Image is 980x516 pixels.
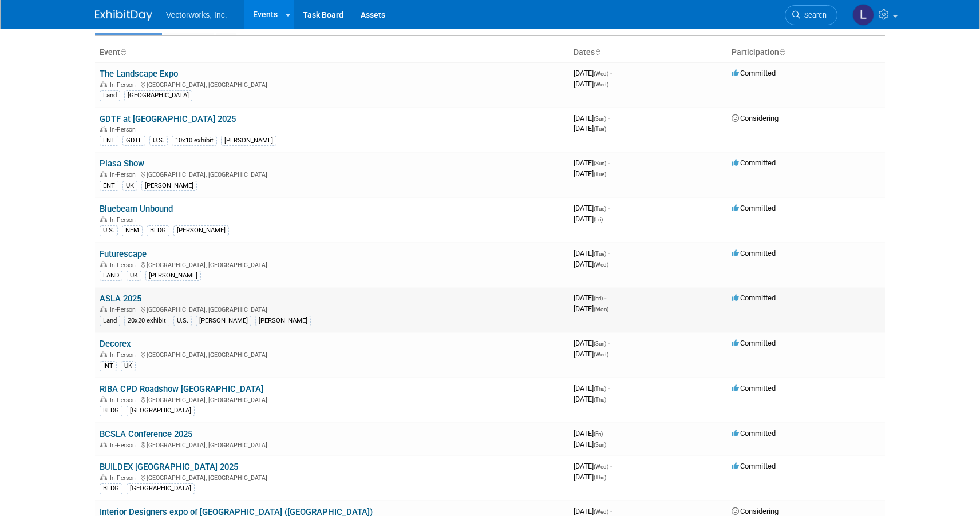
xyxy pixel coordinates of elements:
a: BUILDEX [GEOGRAPHIC_DATA] 2025 [100,462,238,472]
span: [DATE] [574,215,603,223]
span: [DATE] [574,169,606,178]
div: U.S. [149,136,168,146]
div: [GEOGRAPHIC_DATA] [127,483,195,494]
span: Committed [732,293,776,302]
span: Committed [732,249,776,257]
div: Land [100,90,120,101]
div: [PERSON_NAME] [173,225,229,236]
span: (Sun) [594,116,606,122]
span: - [608,114,610,122]
span: Committed [732,69,776,77]
img: In-Person Event [100,216,107,222]
span: In-Person [110,442,139,449]
span: [DATE] [574,440,606,448]
span: - [608,384,610,392]
span: Search [800,11,827,19]
div: [GEOGRAPHIC_DATA], [GEOGRAPHIC_DATA] [100,440,564,449]
div: ENT [100,136,118,146]
span: [DATE] [574,304,608,313]
span: (Sun) [594,442,606,448]
div: [GEOGRAPHIC_DATA], [GEOGRAPHIC_DATA] [100,260,564,269]
span: - [610,462,612,470]
span: [DATE] [574,462,612,470]
span: [DATE] [574,293,606,302]
div: BLDG [100,406,122,416]
div: 10x10 exhibit [172,136,217,146]
a: Search [785,5,837,25]
a: Futurescape [100,249,147,259]
span: Committed [732,204,776,212]
span: [DATE] [574,260,608,268]
span: [DATE] [574,158,610,167]
a: The Landscape Expo [100,69,178,79]
span: - [608,158,610,167]
span: [DATE] [574,339,610,347]
th: Participation [727,43,885,62]
div: [GEOGRAPHIC_DATA] [127,406,195,416]
div: [PERSON_NAME] [221,136,276,146]
span: [DATE] [574,395,606,403]
span: (Wed) [594,509,608,515]
div: Land [100,316,120,326]
span: (Fri) [594,431,603,437]
img: In-Person Event [100,171,107,177]
span: [DATE] [574,80,608,88]
span: [DATE] [574,384,610,392]
span: (Wed) [594,463,608,470]
img: In-Person Event [100,396,107,402]
a: Sort by Start Date [595,47,600,57]
span: Committed [732,158,776,167]
div: [GEOGRAPHIC_DATA], [GEOGRAPHIC_DATA] [100,395,564,404]
div: [GEOGRAPHIC_DATA], [GEOGRAPHIC_DATA] [100,80,564,89]
span: Committed [732,462,776,470]
img: In-Person Event [100,306,107,312]
span: Committed [732,384,776,392]
div: ENT [100,181,118,191]
span: (Tue) [594,251,606,257]
span: (Mon) [594,306,608,312]
span: (Thu) [594,396,606,403]
span: In-Person [110,306,139,313]
a: RIBA CPD Roadshow [GEOGRAPHIC_DATA] [100,384,263,394]
span: [DATE] [574,114,610,122]
span: (Sun) [594,160,606,166]
div: [GEOGRAPHIC_DATA], [GEOGRAPHIC_DATA] [100,304,564,313]
span: (Wed) [594,81,608,88]
div: GDTF [122,136,145,146]
span: - [610,507,612,515]
th: Dates [569,43,727,62]
a: Plasa Show [100,158,144,169]
span: Considering [732,507,779,515]
span: In-Person [110,171,139,178]
span: In-Person [110,351,139,359]
span: [DATE] [574,69,612,77]
span: - [608,339,610,347]
img: In-Person Event [100,351,107,357]
th: Event [95,43,569,62]
span: (Fri) [594,295,603,301]
a: Bluebeam Unbound [100,204,173,214]
span: (Wed) [594,70,608,77]
span: - [608,204,610,212]
img: Lauren Hartman [852,4,874,26]
span: (Tue) [594,171,606,177]
div: [GEOGRAPHIC_DATA], [GEOGRAPHIC_DATA] [100,350,564,359]
span: (Wed) [594,261,608,268]
div: 20x20 exhibit [124,316,169,326]
div: [PERSON_NAME] [141,181,197,191]
span: [DATE] [574,507,612,515]
span: - [610,69,612,77]
span: In-Person [110,474,139,482]
span: Committed [732,429,776,438]
span: [DATE] [574,429,606,438]
span: [DATE] [574,124,606,133]
span: (Tue) [594,126,606,132]
div: [GEOGRAPHIC_DATA], [GEOGRAPHIC_DATA] [100,169,564,178]
span: - [604,429,606,438]
span: (Tue) [594,205,606,212]
div: [PERSON_NAME] [145,271,201,281]
span: (Wed) [594,351,608,358]
span: Considering [732,114,779,122]
span: (Thu) [594,386,606,392]
div: BLDG [147,225,169,236]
